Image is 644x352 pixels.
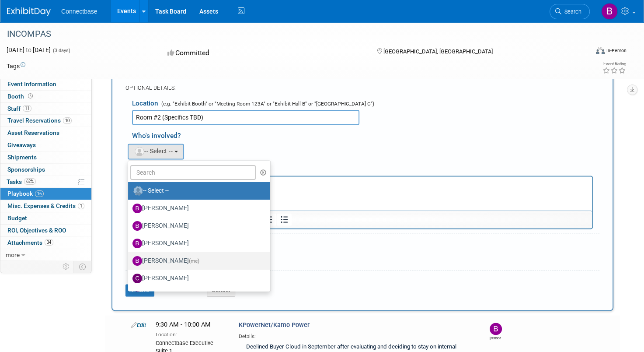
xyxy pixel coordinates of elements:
[0,78,91,90] a: Event Information
[7,93,35,100] span: Booth
[602,62,626,66] div: Event Rating
[156,321,211,328] span: 9:30 AM - 10:00 AM
[132,219,261,233] label: [PERSON_NAME]
[0,91,91,102] a: Booth
[132,99,158,107] span: Location
[383,48,493,55] span: [GEOGRAPHIC_DATA], [GEOGRAPHIC_DATA]
[189,258,199,264] span: (me)
[239,321,310,329] span: KPowerNet/Kamo Power
[0,212,91,224] a: Budget
[132,236,261,250] label: [PERSON_NAME]
[59,261,74,272] td: Personalize Event Tab Strip
[7,46,51,53] span: [DATE] [DATE]
[7,117,72,124] span: Travel Reservations
[128,144,184,159] button: -- Select --
[133,186,143,196] img: Unassigned-User-Icon.png
[24,178,36,185] span: 62%
[606,47,627,54] div: In-Person
[0,225,91,236] a: ROI, Objectives & ROO
[132,239,142,248] img: B.jpg
[132,256,142,266] img: B.jpg
[6,251,20,258] span: more
[74,261,92,272] td: Toggle Event Tabs
[125,284,154,296] button: Save
[125,84,599,92] div: OPTIONAL DETAILS:
[0,164,91,176] a: Sponsorships
[7,154,37,161] span: Shipments
[7,215,27,222] span: Budget
[490,323,502,335] img: Brian Maggiacomo
[131,322,146,328] a: Edit
[132,221,142,231] img: B.jpg
[0,237,91,249] a: Attachments34
[7,141,36,148] span: Giveaways
[63,117,72,124] span: 10
[534,46,627,59] div: Event Format
[130,165,256,180] input: Search
[0,115,91,127] a: Travel Reservations10
[132,201,261,215] label: [PERSON_NAME]
[133,176,592,210] iframe: Rich Text Area
[0,188,91,200] a: Playbook16
[7,239,53,246] span: Attachments
[7,178,36,185] span: Tasks
[0,176,91,188] a: Tasks62%
[132,184,261,198] label: -- Select --
[0,249,91,261] a: more
[134,148,173,155] span: -- Select --
[0,139,91,151] a: Giveaways
[132,289,261,303] label: [PERSON_NAME]
[7,129,59,136] span: Asset Reservations
[24,46,33,53] span: to
[160,101,374,107] span: (e.g. "Exhibit Booth" or "Meeting Room 123A" or "Exhibit Hall B" or "[GEOGRAPHIC_DATA] C")
[0,127,91,139] a: Asset Reservations
[7,7,51,16] img: ExhibitDay
[156,330,226,338] div: Location:
[26,93,35,99] span: Booth not reserved yet
[35,190,44,197] span: 16
[132,254,261,268] label: [PERSON_NAME]
[7,62,25,70] td: Tags
[132,127,599,141] div: Who's involved?
[7,190,44,197] span: Playbook
[132,159,593,176] div: Details/Notes
[7,227,66,234] span: ROI, Objectives & ROO
[550,4,590,19] a: Search
[7,81,56,88] span: Event Information
[0,103,91,115] a: Staff11
[52,48,70,53] span: (3 days)
[165,46,363,61] div: Committed
[0,151,91,163] a: Shipments
[601,3,618,20] img: Brian Maggiacomo
[132,274,142,283] img: C.jpg
[7,166,45,173] span: Sponsorships
[596,47,605,54] img: Format-Inperson.png
[78,203,84,209] span: 1
[132,271,261,285] label: [PERSON_NAME]
[4,26,574,42] div: INCOMPAS
[23,105,31,112] span: 11
[132,204,142,213] img: B.jpg
[0,200,91,212] a: Misc. Expenses & Credits1
[61,8,97,15] span: Connectbase
[561,8,581,15] span: Search
[277,213,292,225] button: Bullet list
[45,239,53,246] span: 34
[490,335,501,341] div: Brian Maggiacomo
[7,202,84,209] span: Misc. Expenses & Credits
[239,330,474,340] div: Details:
[7,105,31,112] span: Staff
